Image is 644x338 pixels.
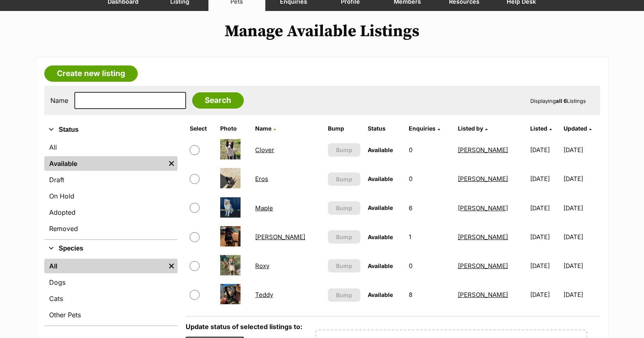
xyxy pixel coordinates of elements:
button: Bump [328,143,361,157]
span: Available [368,204,393,211]
button: Bump [328,201,361,215]
button: Species [44,243,178,254]
span: Bump [336,146,352,154]
button: Bump [328,288,361,302]
td: 0 [405,252,453,280]
span: Displaying Listings [530,98,586,104]
a: Remove filter [165,156,178,171]
a: Maple [255,204,273,212]
td: [DATE] [564,165,599,193]
th: Select [186,122,217,135]
span: Bump [336,262,352,270]
div: Status [44,138,178,239]
a: Eros [255,175,268,183]
td: [DATE] [564,223,599,251]
span: Available [368,175,393,182]
a: Roxy [255,262,269,270]
button: Status [44,124,178,135]
a: Enquiries [409,125,440,132]
button: Bump [328,230,361,244]
a: [PERSON_NAME] [255,233,305,241]
span: Bump [336,175,352,183]
a: Draft [44,172,178,187]
th: Bump [325,122,364,135]
span: Updated [564,125,587,132]
a: [PERSON_NAME] [458,146,508,154]
td: [DATE] [527,136,563,164]
a: Cats [44,291,178,306]
a: Teddy [255,291,273,299]
td: [DATE] [527,281,563,309]
span: Name [255,125,271,132]
td: [DATE] [527,165,563,193]
a: [PERSON_NAME] [458,291,508,299]
th: Status [364,122,405,135]
a: Available [44,156,165,171]
div: Species [44,257,178,325]
span: translation missing: en.admin.listings.index.attributes.enquiries [409,125,436,132]
a: Updated [564,125,592,132]
th: Photo [217,122,251,135]
td: 8 [405,281,453,309]
a: All [44,140,178,155]
a: Name [255,125,276,132]
td: [DATE] [564,252,599,280]
td: [DATE] [527,194,563,222]
td: [DATE] [527,223,563,251]
a: Listed by [458,125,488,132]
td: [DATE] [564,194,599,222]
button: Bump [328,172,361,186]
a: [PERSON_NAME] [458,204,508,212]
a: [PERSON_NAME] [458,175,508,183]
span: Listed by [458,125,483,132]
a: Create new listing [44,65,138,82]
label: Update status of selected listings to: [186,323,302,331]
span: Listed [530,125,547,132]
a: Remove filter [165,259,178,273]
strong: all 6 [556,98,567,104]
input: Search [192,92,244,109]
td: 6 [405,194,453,222]
span: Available [368,291,393,298]
label: Name [50,97,68,104]
a: Removed [44,221,178,236]
span: Bump [336,204,352,212]
a: [PERSON_NAME] [458,233,508,241]
td: 1 [405,223,453,251]
a: Listed [530,125,552,132]
span: Available [368,146,393,153]
a: Clover [255,146,274,154]
button: Bump [328,259,361,273]
a: Adopted [44,205,178,220]
a: Dogs [44,275,178,290]
td: [DATE] [527,252,563,280]
span: Bump [336,291,352,299]
td: [DATE] [564,281,599,309]
td: [DATE] [564,136,599,164]
td: 0 [405,165,453,193]
a: [PERSON_NAME] [458,262,508,270]
span: Available [368,262,393,269]
td: 0 [405,136,453,164]
a: All [44,259,165,273]
a: On Hold [44,189,178,203]
a: Other Pets [44,307,178,322]
span: Available [368,233,393,240]
span: Bump [336,233,352,241]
